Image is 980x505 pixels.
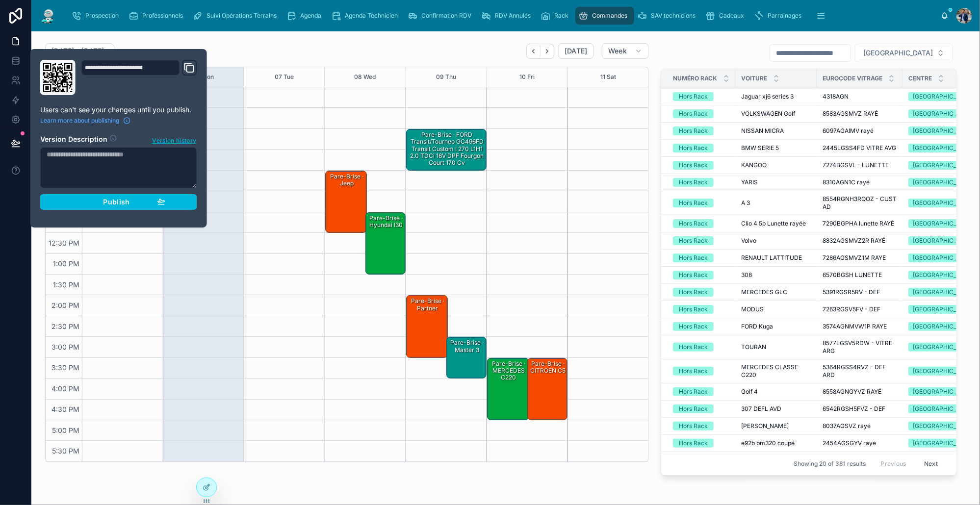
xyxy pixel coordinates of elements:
[908,75,932,82] span: Centre
[913,92,974,101] div: [GEOGRAPHIC_DATA]
[673,219,729,228] a: Hors Rack
[69,7,126,25] a: Prospection
[823,388,897,396] a: 8558AGNGYVZ RAYÉ
[741,288,811,296] a: MERCEDES GLC
[126,7,190,25] a: Professionnels
[823,93,849,101] span: 4318AGN
[275,67,294,87] div: 07 Tue
[741,405,811,413] a: 307 DEFL AVD
[575,7,634,25] a: Commandes
[673,288,729,297] a: Hors Rack
[679,343,708,352] div: Hors Rack
[913,404,974,413] div: [GEOGRAPHIC_DATA]
[40,117,119,125] span: Learn more about publishing
[908,161,978,170] a: [GEOGRAPHIC_DATA]
[823,439,876,447] span: 2454AGSGYV rayé
[190,7,284,25] a: Suivi Opérations Terrains
[51,280,82,289] span: 1:30 PM
[673,75,717,82] span: Numéro Rack
[152,135,196,145] span: Version history
[741,127,811,135] a: NISSAN MICRA
[679,322,708,331] div: Hors Rack
[913,178,974,187] div: [GEOGRAPHIC_DATA]
[863,48,933,58] span: [GEOGRAPHIC_DATA]
[855,44,953,62] button: Select Button
[49,301,82,309] span: 2:00 PM
[823,237,885,245] span: 8832AGSMVZ2R RAYÉ
[908,404,978,413] a: [GEOGRAPHIC_DATA]
[407,129,486,170] div: Pare-Brise · FORD Transit/Tourneo GC496FD Transit Custom I 270 L1H1 2.0 TDCi 16V DPF Fourgon cour...
[50,426,82,434] span: 5:00 PM
[741,144,779,152] span: BMW SERIE 5
[741,288,787,296] span: MERCEDES GLC
[436,67,456,87] button: 09 Thu
[823,271,897,279] a: 6570BGSH LUNETTE
[345,12,398,20] span: Agenda Technicien
[49,363,82,372] span: 3:30 PM
[408,130,486,168] div: Pare-Brise · FORD Transit/Tourneo GC496FD Transit Custom I 270 L1H1 2.0 TDCi 16V DPF Fourgon cour...
[49,322,82,330] span: 2:30 PM
[142,12,183,20] span: Professionnels
[768,12,801,20] span: Parrainages
[526,44,541,59] button: Back
[327,172,366,188] div: Pare-Brise · jeep
[679,161,708,170] div: Hors Rack
[592,12,627,20] span: Commandes
[917,456,945,471] button: Next
[741,93,794,101] span: Jaguar xj6 series 3
[741,161,767,169] span: KANGOO
[40,117,131,125] a: Learn more about publishing
[741,254,811,262] a: RENAULT LATTITUDE
[421,12,471,20] span: Confirmation RDV
[741,237,756,245] span: Volvo
[367,214,405,230] div: Pare-Brise · hyundai i30
[679,199,708,207] div: Hors Rack
[741,305,811,313] a: MODUS
[673,404,729,413] a: Hors Rack
[366,213,405,274] div: Pare-Brise · hyundai i30
[519,67,535,87] div: 10 Fri
[741,144,811,152] a: BMW SERIE 5
[541,44,554,59] button: Next
[741,405,781,413] span: 307 DEFL AVD
[741,161,811,169] a: KANGOO
[679,178,708,187] div: Hors Rack
[673,199,729,207] a: Hors Rack
[328,7,405,25] a: Agenda Technicien
[673,161,729,170] a: Hors Rack
[913,322,974,331] div: [GEOGRAPHIC_DATA]
[913,144,974,152] div: [GEOGRAPHIC_DATA]
[823,305,897,313] a: 7263RGSV5FV - DEF
[673,439,729,448] a: Hors Rack
[741,271,811,279] a: 308
[50,447,82,455] span: 5:30 PM
[823,363,897,379] a: 5364RGSS4RVZ - DEF ARD
[908,288,978,297] a: [GEOGRAPHIC_DATA]
[823,271,882,279] span: 6570BGSH LUNETTE
[284,7,328,25] a: Agenda
[823,405,897,413] a: 6542RGSH5FVZ - DEF
[608,47,627,55] span: Week
[823,305,880,313] span: 7263RGSV5FV - DEF
[913,387,974,396] div: [GEOGRAPHIC_DATA]
[65,5,941,26] div: scrollable content
[741,343,766,351] span: TOURAN
[913,219,974,228] div: [GEOGRAPHIC_DATA]
[741,127,784,135] span: NISSAN MICRA
[908,387,978,396] a: [GEOGRAPHIC_DATA]
[751,7,808,25] a: Parrainages
[52,46,104,56] h2: [DATE] – [DATE]
[741,75,767,82] span: Voiture
[908,422,978,430] a: [GEOGRAPHIC_DATA]
[823,144,896,152] span: 2445LGSS4FD VITRE AVG
[913,422,974,430] div: [GEOGRAPHIC_DATA]
[741,110,811,118] a: VOLKSWAGEN Golf
[823,439,897,447] a: 2454AGSGYV rayé
[634,7,702,25] a: SAV techniciens
[673,92,729,101] a: Hors Rack
[908,343,978,352] a: [GEOGRAPHIC_DATA]
[103,198,129,206] span: Publish
[908,305,978,314] a: [GEOGRAPHIC_DATA]
[908,126,978,135] a: [GEOGRAPHIC_DATA]
[39,8,57,24] img: App logo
